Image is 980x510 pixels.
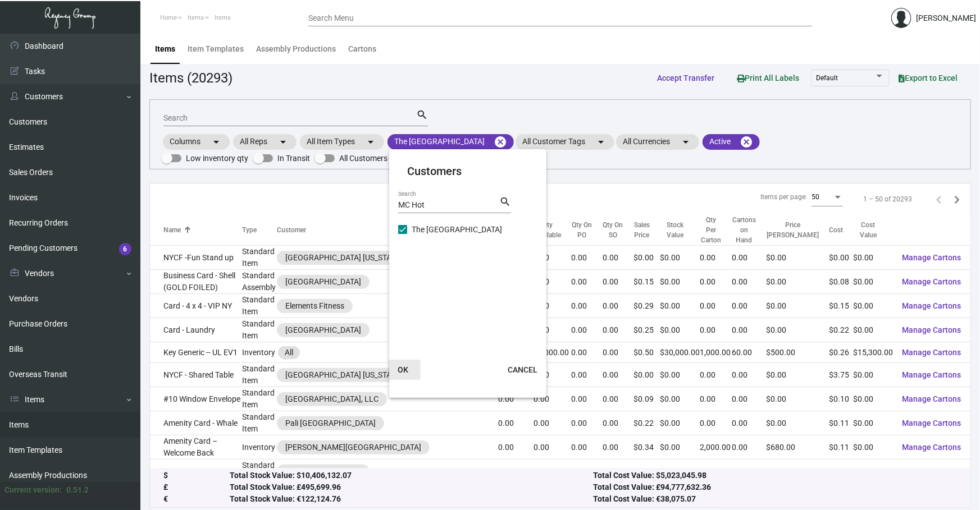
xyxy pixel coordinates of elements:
[508,365,537,374] span: CANCEL
[4,484,62,496] div: Current version:
[499,360,546,380] button: CANCEL
[499,195,511,209] mat-icon: search
[407,163,528,180] mat-card-title: Customers
[412,223,502,236] span: The [GEOGRAPHIC_DATA]
[398,365,408,374] span: OK
[385,360,421,380] button: OK
[66,484,89,496] div: 0.51.2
